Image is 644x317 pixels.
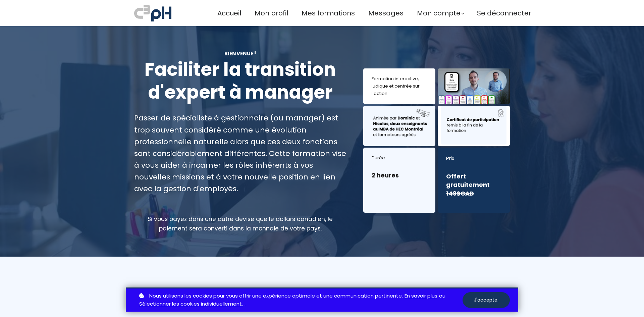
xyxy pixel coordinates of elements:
a: En savoir plus [405,292,437,300]
a: Sélectionner les cookies individuellement. [139,300,243,308]
a: Messages [368,8,404,19]
a: Se déconnecter [477,8,531,19]
div: Prix [446,154,501,163]
h3: Offert gratuitement [446,172,501,198]
div: Formation interactive, ludique et centrée sur l'action [372,75,427,97]
p: ou . [138,292,463,309]
div: BIENVENUE ! [134,50,346,57]
s: 149$CAD [446,189,474,198]
a: Mon profil [255,8,288,19]
button: J'accepte. [463,292,510,308]
div: Si vous payez dans une autre devise que le dollars canadien, le paiement sera converti dans la mo... [134,214,346,233]
a: Mes formations [302,8,355,19]
h3: 2 heures [372,171,427,179]
h1: Faciliter la transition d'expert à manager [134,58,346,104]
img: a70bc7685e0efc0bd0b04b3506828469.jpeg [134,3,171,23]
span: Mon compte [417,8,461,19]
div: Passer de spécialiste à gestionnaire (ou manager) est trop souvent considéré comme une évolution ... [134,112,346,195]
div: Durée [372,154,427,162]
a: Accueil [217,8,241,19]
span: Nous utilisons les cookies pour vous offrir une expérience optimale et une communication pertinente. [149,292,403,300]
